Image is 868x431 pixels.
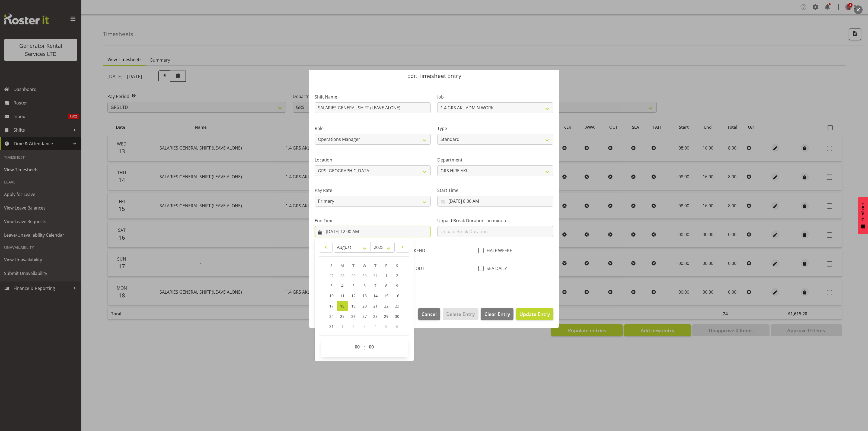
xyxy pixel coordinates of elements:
[860,202,865,221] span: Feedback
[363,324,366,329] span: 3
[396,324,398,329] span: 6
[443,308,478,320] button: Delete Entry
[370,281,381,291] a: 7
[341,324,343,329] span: 1
[337,301,348,311] a: 18
[396,273,398,278] span: 2
[374,283,376,288] span: 7
[315,187,431,194] label: Pay Rate
[370,311,381,321] a: 28
[395,303,399,309] span: 23
[384,314,388,319] span: 29
[363,263,366,268] span: W
[359,301,370,311] a: 20
[392,301,403,311] a: 23
[519,311,550,317] span: Update Entry
[437,217,553,224] label: Unpaid Break Duration - in minutes
[315,226,431,237] input: Click to select...
[385,324,387,329] span: 5
[362,293,367,298] span: 13
[381,271,392,281] a: 1
[385,263,387,268] span: F
[359,291,370,301] a: 13
[396,263,398,268] span: S
[315,94,431,100] label: Shift Name
[359,281,370,291] a: 6
[392,311,403,321] a: 30
[484,310,510,318] span: Clear Entry
[315,102,431,113] input: Shift Name
[437,125,553,132] label: Type
[330,283,333,288] span: 3
[370,301,381,311] a: 21
[392,271,403,281] a: 2
[326,311,337,321] a: 24
[437,226,553,237] input: Unpaid Break Duration
[329,293,334,298] span: 10
[437,157,553,163] label: Department
[330,263,333,268] span: S
[384,293,388,298] span: 15
[516,308,553,320] button: Update Entry
[396,283,398,288] span: 9
[326,281,337,291] a: 3
[381,291,392,301] a: 15
[362,303,367,309] span: 20
[340,293,344,298] span: 11
[315,157,431,163] label: Location
[315,125,431,132] label: Role
[315,73,553,79] p: Edit Timesheet Entry
[384,303,388,309] span: 22
[374,263,376,268] span: T
[348,291,359,301] a: 12
[395,293,399,298] span: 16
[418,308,440,320] button: Cancel
[326,321,337,331] a: 31
[385,273,387,278] span: 1
[329,273,334,278] span: 27
[337,311,348,321] a: 25
[352,283,355,288] span: 5
[373,293,378,298] span: 14
[340,303,344,309] span: 18
[329,303,334,309] span: 17
[326,301,337,311] a: 17
[359,311,370,321] a: 27
[341,283,343,288] span: 4
[437,187,553,194] label: Start Time
[337,281,348,291] a: 4
[329,324,334,329] span: 31
[385,283,387,288] span: 8
[352,263,355,268] span: T
[340,273,344,278] span: 28
[395,314,399,319] span: 30
[348,301,359,311] a: 19
[363,283,366,288] span: 6
[484,248,512,253] span: HALF WEEKE
[370,291,381,301] a: 14
[437,94,553,100] label: Job
[351,314,356,319] span: 26
[481,308,513,320] button: Clear Entry
[373,314,378,319] span: 28
[392,291,403,301] a: 16
[340,314,344,319] span: 25
[446,310,475,318] span: Delete Entry
[437,196,553,207] input: Click to select...
[392,281,403,291] a: 9
[381,281,392,291] a: 8
[351,273,356,278] span: 29
[362,314,367,319] span: 27
[858,197,868,234] button: Feedback - Show survey
[422,310,437,318] span: Cancel
[484,266,507,271] span: SEA DAILY
[352,324,355,329] span: 2
[373,303,378,309] span: 21
[340,263,344,268] span: M
[374,324,376,329] span: 4
[373,273,378,278] span: 31
[348,281,359,291] a: 5
[381,311,392,321] a: 29
[315,217,431,224] label: End Time
[381,301,392,311] a: 22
